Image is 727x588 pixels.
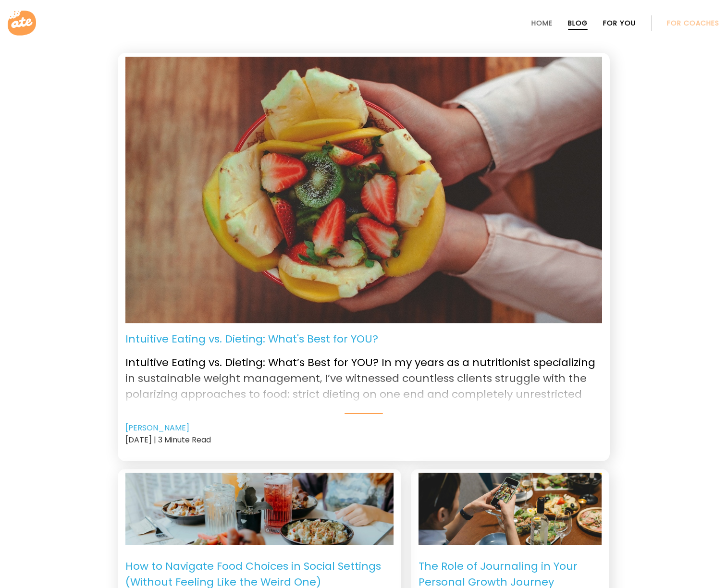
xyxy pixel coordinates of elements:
[667,19,719,27] a: For Coaches
[125,434,602,446] div: [DATE] | 3 Minute Read
[419,454,602,563] img: Role of journaling. Image: Pexels - cottonbro studio
[125,347,602,401] p: Intuitive Eating vs. Dieting: What’s Best for YOU? In my years as a nutritionist specializing in ...
[603,19,636,27] a: For You
[125,57,602,323] img: Intuitive Eating. Image: Unsplash-giancarlo-duarte
[125,434,394,583] img: Social Eating. Image: Pexels - thecactusena ‎
[419,473,602,545] a: Role of journaling. Image: Pexels - cottonbro studio
[125,422,189,434] a: [PERSON_NAME]
[568,19,588,27] a: Blog
[125,331,378,347] p: Intuitive Eating vs. Dieting: What's Best for YOU?
[531,19,553,27] a: Home
[125,473,394,545] a: Social Eating. Image: Pexels - thecactusena ‎
[125,331,602,414] a: Intuitive Eating vs. Dieting: What's Best for YOU? Intuitive Eating vs. Dieting: What’s Best for ...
